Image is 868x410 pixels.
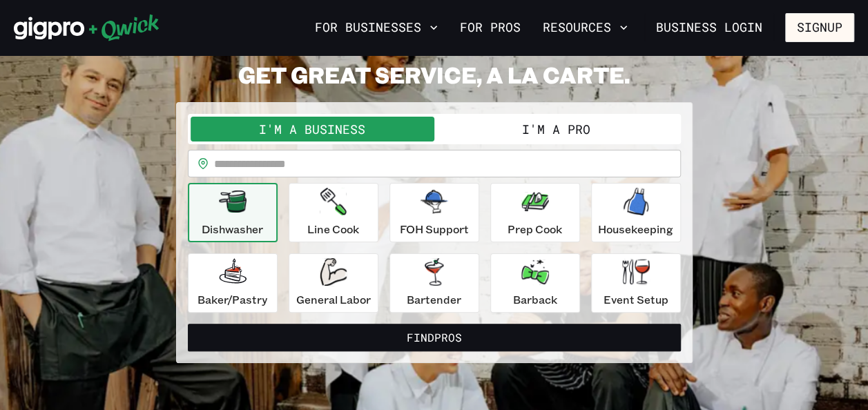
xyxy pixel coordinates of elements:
[598,221,673,237] p: Housekeeping
[513,291,557,308] p: Barback
[785,13,854,42] button: Signup
[591,253,681,313] button: Event Setup
[389,253,479,313] button: Bartender
[188,324,681,351] button: FindPros
[289,253,378,313] button: General Labor
[289,183,378,242] button: Line Cook
[400,221,469,237] p: FOH Support
[434,117,678,141] button: I'm a Pro
[604,291,668,308] p: Event Setup
[591,183,681,242] button: Housekeeping
[296,291,371,308] p: General Labor
[490,183,580,242] button: Prep Cook
[188,183,278,242] button: Dishwasher
[508,221,562,237] p: Prep Cook
[537,16,633,39] button: Resources
[454,16,526,39] a: For Pros
[197,291,267,308] p: Baker/Pastry
[644,13,774,42] a: Business Login
[188,253,278,313] button: Baker/Pastry
[307,221,359,237] p: Line Cook
[309,16,443,39] button: For Businesses
[191,117,434,141] button: I'm a Business
[490,253,580,313] button: Barback
[407,291,461,308] p: Bartender
[176,61,693,88] h2: GET GREAT SERVICE, A LA CARTE.
[202,221,263,237] p: Dishwasher
[389,183,479,242] button: FOH Support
